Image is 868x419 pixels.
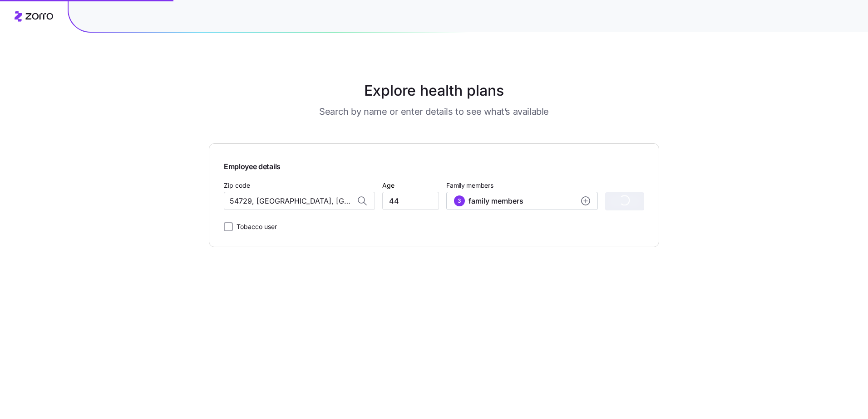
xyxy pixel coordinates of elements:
span: Employee details [224,158,644,172]
label: Zip code [224,180,250,190]
h1: Explore health plans [232,80,637,102]
span: family members [469,195,523,206]
svg: add icon [581,196,590,205]
div: 3 [454,195,465,206]
button: 3family membersadd icon [446,192,597,210]
span: Family members [446,181,597,190]
h3: Search by name or enter details to see what’s available [319,105,549,118]
label: Tobacco user [233,221,277,232]
input: Age [382,192,439,210]
label: Age [382,180,395,190]
input: Zip code [224,192,375,210]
